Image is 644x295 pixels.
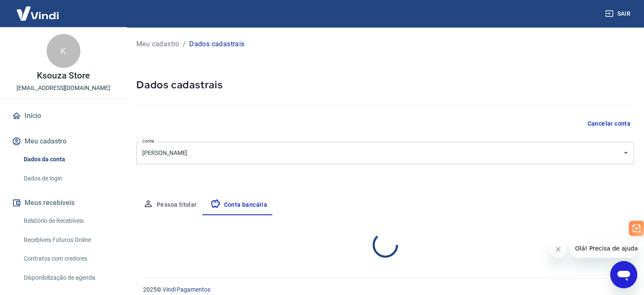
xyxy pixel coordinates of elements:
button: Pessoa titular [136,195,204,215]
label: Conta [142,138,154,144]
p: [EMAIL_ADDRESS][DOMAIN_NAME] [17,84,110,93]
button: Meus recebíveis [10,194,116,212]
button: Sair [603,6,634,22]
button: Meu cadastro [10,132,116,151]
a: Contratos com credores [20,250,116,267]
p: 2025 © [143,285,624,294]
span: Olá! Precisa de ajuda? [5,6,71,13]
a: Início [10,107,116,125]
img: Vindi [10,0,65,26]
iframe: Fechar mensagem [550,241,567,258]
div: K [47,34,80,68]
a: Meu cadastro [136,39,180,49]
a: Relatório de Recebíveis [20,212,116,230]
button: Conta bancária [204,195,274,215]
iframe: Mensagem da empresa [570,239,637,258]
button: Cancelar conta [584,116,634,132]
div: [PERSON_NAME] [136,142,634,164]
iframe: Botão para abrir a janela de mensagens [610,261,637,288]
a: Disponibilização de agenda [20,269,116,287]
p: Ksouza Store [37,71,89,80]
a: Recebíveis Futuros Online [20,231,116,249]
a: Dados da conta [20,151,116,168]
a: Dados de login [20,170,116,187]
p: / [183,39,186,49]
p: Dados cadastrais [189,39,244,49]
a: Vindi Pagamentos [163,286,210,293]
h5: Dados cadastrais [136,78,634,92]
